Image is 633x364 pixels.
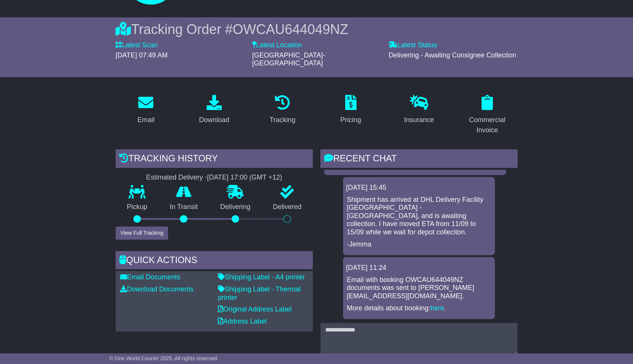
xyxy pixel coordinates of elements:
[462,115,513,135] div: Commercial Invoice
[116,149,313,170] div: Tracking history
[218,285,301,301] a: Shipping Label - Thermal printer
[116,41,157,50] label: Latest Scan
[335,92,366,128] a: Pricing
[347,196,491,237] p: Shipment has arrived at DHL Delivery Facility [GEOGRAPHIC_DATA] - [GEOGRAPHIC_DATA], and is await...
[199,115,229,125] div: Download
[207,173,282,182] div: [DATE] 17:00 (GMT +12)
[218,318,267,325] a: Address Label
[252,51,325,67] span: [GEOGRAPHIC_DATA]-[GEOGRAPHIC_DATA]
[116,21,517,37] div: Tracking Order #
[133,92,159,128] a: Email
[320,149,517,170] div: RECENT CHAT
[430,304,444,312] a: here
[120,273,180,281] a: Email Documents
[340,115,361,125] div: Pricing
[346,264,492,272] div: [DATE] 11:24
[209,203,262,211] p: Delivering
[116,51,168,59] span: [DATE] 07:49 AM
[347,304,491,313] p: More details about booking: .
[399,92,438,128] a: Insurance
[109,355,218,361] span: © One World Courier 2025. All rights reserved.
[218,273,305,281] a: Shipping Label - A4 printer
[347,276,491,300] p: Email with booking OWCAU644049NZ documents was sent to [PERSON_NAME][EMAIL_ADDRESS][DOMAIN_NAME].
[233,22,348,37] span: OWCAU644049NZ
[120,285,193,293] a: Download Documents
[389,51,516,59] span: Delivering - Awaiting Consignee Collection
[265,92,300,128] a: Tracking
[457,92,517,138] a: Commercial Invoice
[116,203,159,211] p: Pickup
[116,251,313,271] div: Quick Actions
[116,226,168,240] button: View Full Tracking
[116,173,313,182] div: Estimated Delivery -
[218,305,292,313] a: Original Address Label
[262,203,313,211] p: Delivered
[389,41,437,50] label: Latest Status
[270,115,295,125] div: Tracking
[252,41,302,50] label: Latest Location
[194,92,234,128] a: Download
[347,240,491,249] p: -Jemma
[137,115,154,125] div: Email
[346,184,492,192] div: [DATE] 15:45
[159,203,209,211] p: In Transit
[404,115,434,125] div: Insurance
